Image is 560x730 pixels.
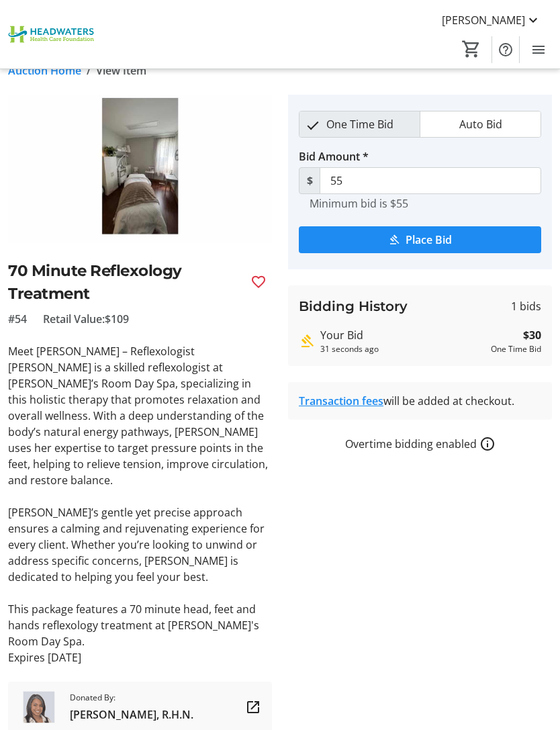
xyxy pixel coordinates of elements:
span: One Time Bid [318,111,402,137]
div: 31 seconds ago [320,343,485,355]
label: Bid Amount * [299,148,369,165]
span: / [87,62,91,79]
tr-hint: Minimum bid is $55 [310,197,408,210]
img: Headwaters Health Care Foundation's Logo [8,9,97,60]
div: Your Bid [320,327,485,343]
span: 1 bids [511,298,541,314]
div: Overtime bidding enabled [288,436,552,452]
span: Donated By: [70,692,193,704]
button: Cart [459,37,483,61]
span: [PERSON_NAME], R.H.N. [70,706,193,723]
h2: 70 Minute Reflexology Treatment [8,259,240,306]
p: This package features a 70 minute head, feet and hands reflexology treatment at [PERSON_NAME]'s R... [8,601,272,649]
mat-icon: Highest bid [299,333,315,349]
button: [PERSON_NAME] [431,9,552,31]
button: Place Bid [299,226,541,253]
p: [PERSON_NAME] is a skilled reflexologist at [PERSON_NAME]’s Room Day Spa, specializing in this ho... [8,359,272,488]
a: Transaction fees [299,394,383,408]
strong: $30 [523,327,541,343]
span: Place Bid [406,232,452,248]
p: Meet [PERSON_NAME] – Reflexologist [8,343,272,359]
button: Favourite [245,269,272,295]
div: One Time Bid [491,343,541,355]
button: Menu [525,36,552,63]
p: Expires [DATE] [8,649,272,666]
span: [PERSON_NAME] [442,12,525,28]
div: will be added at checkout. [299,393,541,409]
p: [PERSON_NAME]’s gentle yet precise approach ensures a calming and rejuvenating experience for eve... [8,504,272,585]
a: Auction Home [8,62,81,79]
span: Retail Value: $109 [43,311,129,327]
img: Image [8,95,272,243]
button: Help [492,36,519,63]
span: Auto Bid [451,111,510,137]
span: $ [299,167,320,194]
span: #54 [8,311,27,327]
span: View Item [96,62,146,79]
a: How overtime bidding works for silent auctions [479,436,496,452]
img: Linda Ramprasad, R.H.N. [19,687,59,727]
h3: Bidding History [299,296,408,316]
